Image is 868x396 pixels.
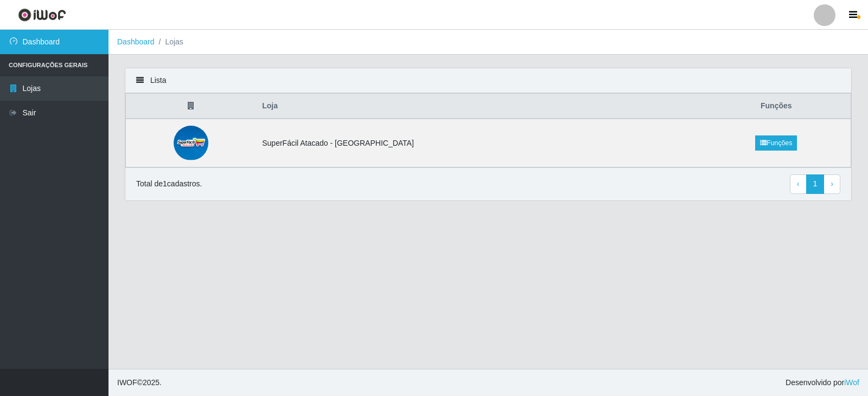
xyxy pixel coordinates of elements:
[125,68,851,93] div: Lista
[790,174,840,194] nav: pagination
[18,8,66,22] img: CoreUI Logo
[108,30,868,55] nav: breadcrumb
[806,174,825,194] a: 1
[136,178,202,190] p: Total de 1 cadastros.
[844,378,859,387] a: iWof
[786,377,859,388] span: Desenvolvido por
[117,37,155,46] a: Dashboard
[117,377,162,388] span: © 2025 .
[755,135,797,151] a: Funções
[174,126,208,160] img: SuperFácil Atacado - Nova Betânia
[256,94,701,119] th: Loja
[797,179,800,188] span: ‹
[256,119,701,167] td: SuperFácil Atacado - [GEOGRAPHIC_DATA]
[831,179,833,188] span: ›
[117,378,137,387] span: IWOF
[702,94,851,119] th: Funções
[790,174,807,194] a: Previous
[155,36,183,48] li: Lojas
[824,174,840,194] a: Next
